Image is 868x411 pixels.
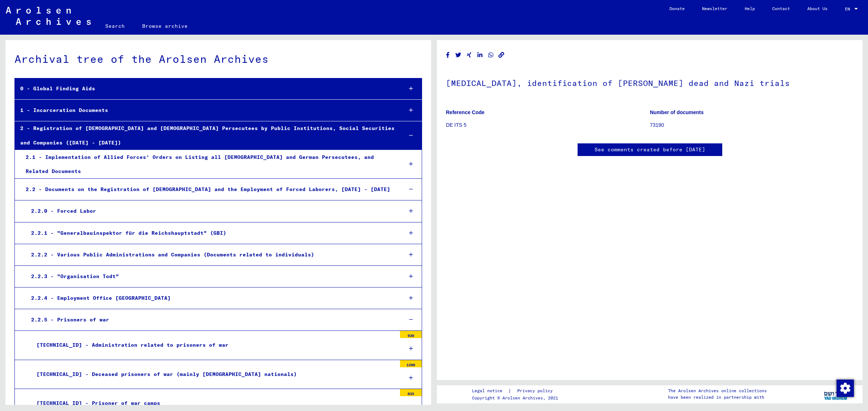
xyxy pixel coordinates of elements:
[20,150,397,178] div: 2.1 - Implementation of Allied Forces’ Orders on Listing all [DEMOGRAPHIC_DATA] and German Persec...
[650,121,854,129] p: 73190
[400,331,422,338] div: 930
[822,385,850,403] img: yv_logo.png
[476,51,484,60] button: Share on LinkedIn
[511,387,561,395] a: Privacy policy
[31,396,396,410] div: [TECHNICAL_ID] - Prisoner of war camps
[444,51,452,60] button: Share on Facebook
[15,121,397,150] div: 2 - Registration of [DEMOGRAPHIC_DATA] and [DEMOGRAPHIC_DATA] Persecutees by Public Institutions,...
[31,367,396,381] div: [TECHNICAL_ID] - Deceased prisoners of war (mainly [DEMOGRAPHIC_DATA] nationals)
[472,395,561,401] p: Copyright © Arolsen Archives, 2021
[595,146,705,153] a: See comments created before [DATE]
[472,387,561,395] div: |
[472,387,508,395] a: Legal notice
[837,380,854,397] img: Change consent
[455,51,462,60] button: Share on Twitter
[487,51,495,60] button: Share on WhatsApp
[20,182,397,196] div: 2.2 - Documents on the Registration of [DEMOGRAPHIC_DATA] and the Employment of Forced Laborers, ...
[15,103,397,117] div: 1 - Incarceration Documents
[446,109,485,115] b: Reference Code
[400,360,422,367] div: 1206
[446,121,650,129] p: DE ITS 5
[465,51,473,60] button: Share on Xing
[845,7,853,12] span: EN
[400,389,422,396] div: 835
[26,291,397,305] div: 2.2.4 - Employment Office [GEOGRAPHIC_DATA]
[133,17,196,35] a: Browse archive
[668,394,767,401] p: have been realized in partnership with
[14,51,422,67] div: Archival tree of the Arolsen Archives
[668,388,767,394] p: The Arolsen Archives online collections
[26,269,397,284] div: 2.2.3 - "Organisation Todt"
[446,66,854,98] h1: [MEDICAL_DATA], identification of [PERSON_NAME] dead and Nazi trials
[97,17,133,35] a: Search
[26,248,397,262] div: 2.2.2 - Various Public Administrations and Companies (Documents related to individuals)
[650,109,704,115] b: Number of documents
[6,7,91,25] img: Arolsen_neg.svg
[15,82,397,96] div: 0 - Global Finding Aids
[26,313,397,327] div: 2.2.5 - Prisoners of war
[31,338,396,352] div: [TECHNICAL_ID] - Administration related to prisoners of war
[26,226,397,240] div: 2.2.1 - "Generalbauinspektor für die Reichshauptstadt" (GBI)
[498,51,505,60] button: Copy link
[26,204,397,218] div: 2.2.0 - Forced Labor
